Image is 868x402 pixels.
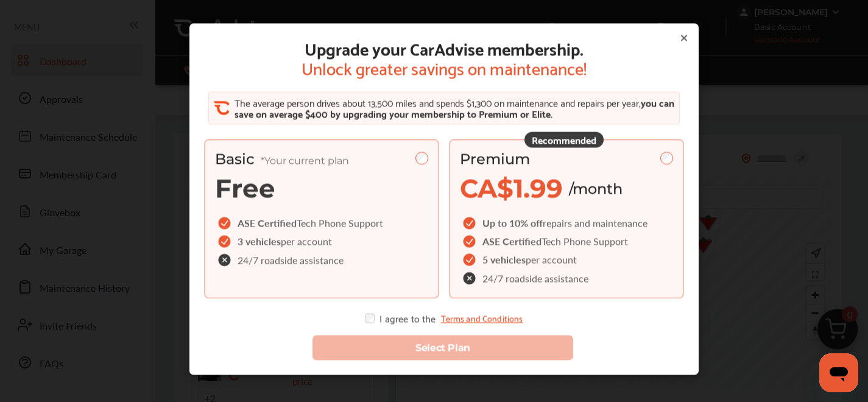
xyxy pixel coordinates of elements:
div: Recommended [524,132,604,148]
span: Tech Phone Support [297,216,383,230]
span: Unlock greater savings on maintenance! [302,58,587,77]
span: 5 vehicles [482,253,526,267]
img: checkIcon.6d469ec1.svg [218,217,233,230]
span: Up to 10% off [482,216,543,230]
span: Upgrade your CarAdvise membership. [302,38,587,58]
span: you can save on average $400 by upgrading your membership to Premium or Elite. [234,94,674,122]
span: ASE Certified [238,216,297,230]
span: 24/7 roadside assistance [238,255,344,265]
img: check-cross-icon.c68f34ea.svg [463,272,478,285]
img: check-cross-icon.c68f34ea.svg [218,254,233,267]
span: The average person drives about 13,500 miles and spends $1,300 on maintenance and repairs per year, [234,94,640,111]
img: CA_CheckIcon.cf4f08d4.svg [213,100,229,116]
span: Free [215,173,275,205]
span: 24/7 roadside assistance [482,273,588,283]
span: Premium [460,150,530,168]
span: ASE Certified [482,234,542,249]
span: per account [281,234,332,249]
span: 3 vehicles [238,234,281,249]
img: checkIcon.6d469ec1.svg [463,217,478,230]
span: Tech Phone Support [542,234,628,249]
span: per account [526,253,577,267]
span: /month [569,180,623,197]
span: *Your current plan [261,155,349,167]
iframe: Button to launch messaging window [819,353,858,392]
div: I agree to the [365,314,523,323]
img: checkIcon.6d469ec1.svg [463,254,478,266]
span: repairs and maintenance [543,216,647,230]
a: Terms and Conditions [440,314,523,323]
span: CA$1.99 [460,173,563,205]
span: Basic [215,150,349,168]
img: checkIcon.6d469ec1.svg [218,236,233,248]
img: checkIcon.6d469ec1.svg [463,236,478,248]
